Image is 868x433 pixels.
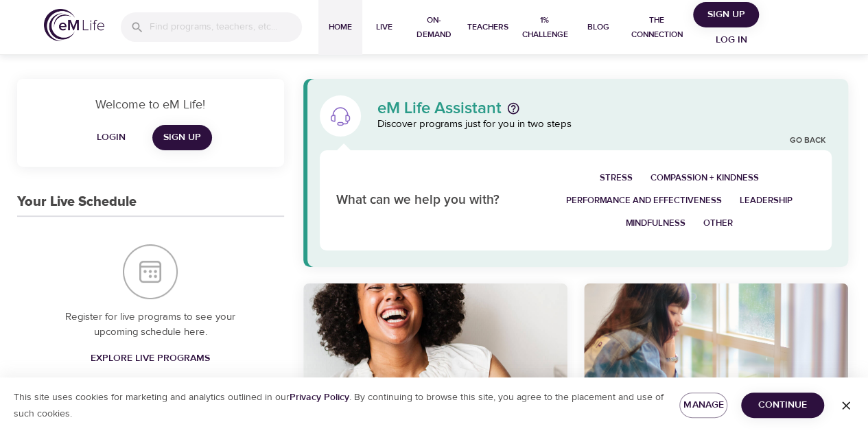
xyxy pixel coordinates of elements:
a: Privacy Policy [290,391,349,403]
span: Live [368,20,401,34]
a: Explore Live Programs [85,346,215,371]
p: eM Life Assistant [377,100,502,117]
span: Login [95,129,128,146]
span: Stress [600,170,633,186]
span: Continue [752,397,813,414]
button: Log in [699,27,764,53]
span: The Connection [626,13,688,42]
p: Welcome to eM Life! [34,95,268,114]
button: Continue [741,393,824,418]
button: Mindfulness [617,212,694,235]
a: Go Back [789,135,825,147]
span: 1% Challenge [519,13,570,42]
h3: Your Live Schedule [17,194,137,210]
img: logo [44,9,104,41]
button: Leadership [731,189,801,212]
span: Explore Live Programs [91,350,210,367]
button: 7 Days of Happiness [303,283,567,432]
span: Mindfulness [626,215,685,231]
button: Sign Up [693,2,759,27]
span: Performance and Effectiveness [566,193,722,209]
img: eM Life Assistant [329,105,351,127]
button: Mindful Daily [584,283,848,432]
span: Log in [704,32,759,49]
button: Login [89,125,133,150]
button: Performance and Effectiveness [557,189,731,212]
span: Blog [582,20,615,34]
span: Compassion + Kindness [650,170,759,186]
button: Manage [679,393,727,418]
p: What can we help you with? [336,191,526,211]
span: Sign Up [163,129,201,146]
span: Sign Up [699,6,753,23]
button: Compassion + Kindness [642,167,768,189]
span: Other [703,215,733,231]
span: On-Demand [412,13,456,42]
span: Leadership [740,193,793,209]
span: Teachers [467,20,508,34]
a: Sign Up [152,125,212,150]
button: Other [694,212,742,235]
p: Register for live programs to see your upcoming schedule here. [45,309,257,340]
button: Stress [591,167,642,189]
span: Home [324,20,357,34]
p: Discover programs just for you in two steps [377,117,832,132]
img: Your Live Schedule [123,244,178,299]
span: Manage [690,397,716,414]
input: Find programs, teachers, etc... [150,12,302,42]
